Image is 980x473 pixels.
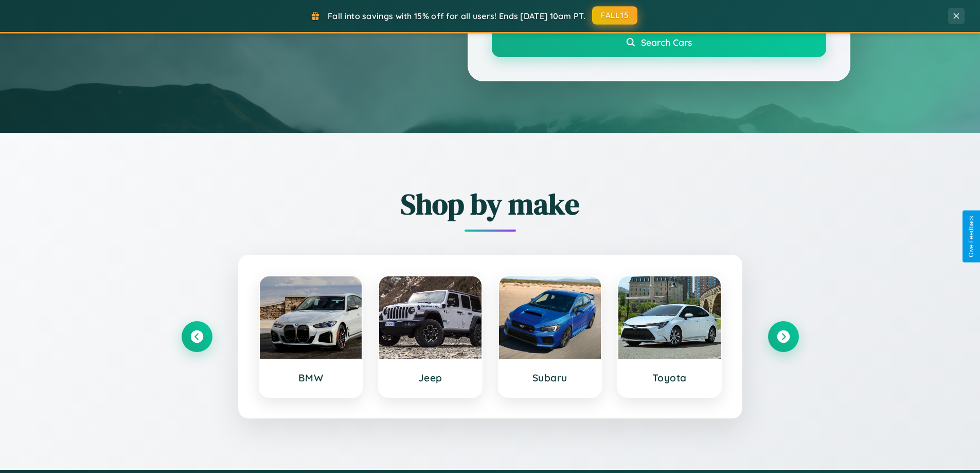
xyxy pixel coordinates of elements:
span: Fall into savings with 15% off for all users! Ends [DATE] 10am PT. [328,11,585,21]
h3: Jeep [389,372,471,384]
button: Search Cars [492,27,826,57]
h3: Subaru [509,372,591,384]
div: Give Feedback [968,216,975,257]
h2: Shop by make [182,184,799,224]
span: Search Cars [641,37,692,48]
button: FALL15 [592,6,637,25]
h3: BMW [270,372,352,384]
h3: Toyota [629,372,710,384]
